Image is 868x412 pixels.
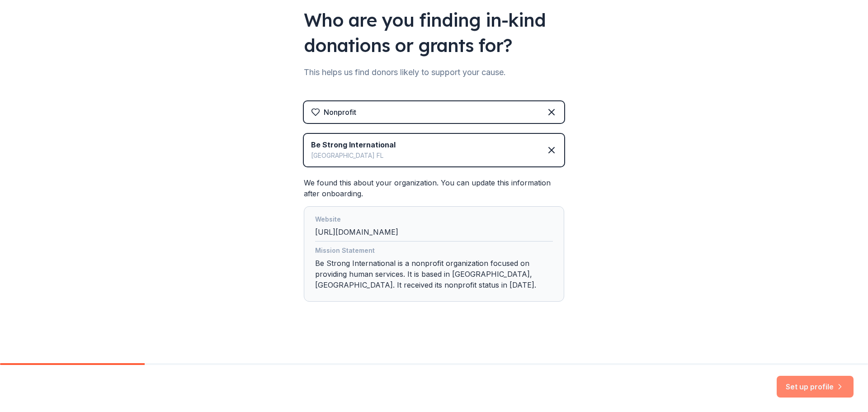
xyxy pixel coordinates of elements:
div: Be Strong International [311,139,396,150]
div: This helps us find donors likely to support your cause. [304,65,564,80]
div: Who are you finding in-kind donations or grants for? [304,7,564,58]
div: Website [315,214,553,227]
button: Set up profile [777,376,854,398]
div: [URL][DOMAIN_NAME] [315,214,553,242]
div: Mission Statement [315,245,553,258]
div: Be Strong International is a nonprofit organization focused on providing human services. It is ba... [315,245,553,294]
div: We found this about your organization. You can update this information after onboarding. [304,177,564,302]
div: Nonprofit [324,107,356,118]
div: [GEOGRAPHIC_DATA] FL [311,150,396,161]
